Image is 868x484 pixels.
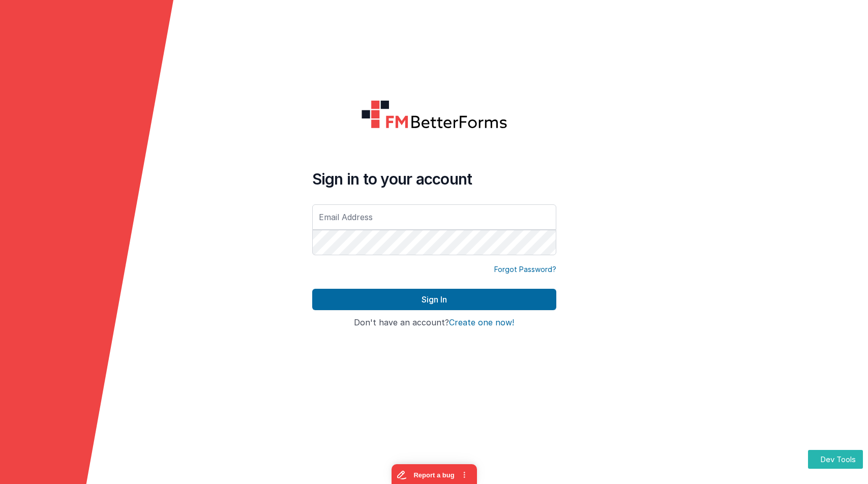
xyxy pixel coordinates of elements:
button: Dev Tools [808,450,863,469]
h4: Don't have an account? [312,318,556,327]
button: Sign In [312,289,556,310]
a: Forgot Password? [494,264,556,275]
h4: Sign in to your account [312,170,556,188]
input: Email Address [312,204,556,230]
button: Create one now! [449,318,514,327]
